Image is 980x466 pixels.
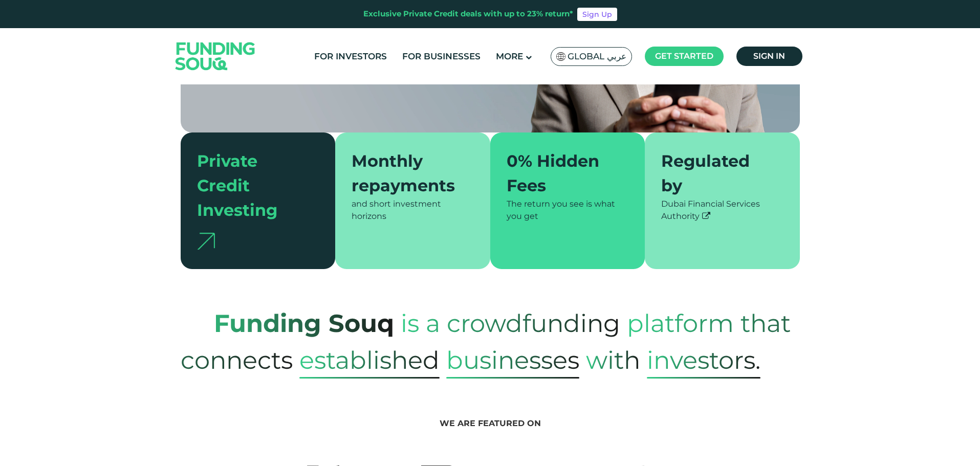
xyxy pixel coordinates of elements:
span: is a crowdfunding [401,298,620,348]
span: established [299,342,440,379]
span: Global عربي [568,51,626,62]
span: Get started [655,51,713,61]
div: Private Credit Investing [197,149,307,223]
div: Dubai Financial Services Authority [661,198,783,223]
a: Sign in [736,47,802,66]
span: Sign in [753,51,785,61]
a: Sign Up [577,8,617,21]
span: platform that connects [181,298,791,385]
div: Monthly repayments [352,149,462,198]
div: and short investment horizons [352,198,474,223]
span: We are featured on [440,418,541,428]
div: Exclusive Private Credit deals with up to 23% return* [363,8,573,20]
a: For Businesses [400,48,483,65]
strong: Funding Souq [214,308,394,338]
img: arrow [197,233,215,250]
span: Businesses [446,342,579,379]
span: More [496,51,523,61]
div: Regulated by [661,149,771,198]
div: The return you see is what you get [507,198,629,223]
div: 0% Hidden Fees [507,149,617,198]
img: SA Flag [556,52,565,61]
span: with [586,335,640,385]
img: Logo [165,30,266,82]
a: For Investors [312,48,389,65]
span: Investors. [647,342,760,379]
